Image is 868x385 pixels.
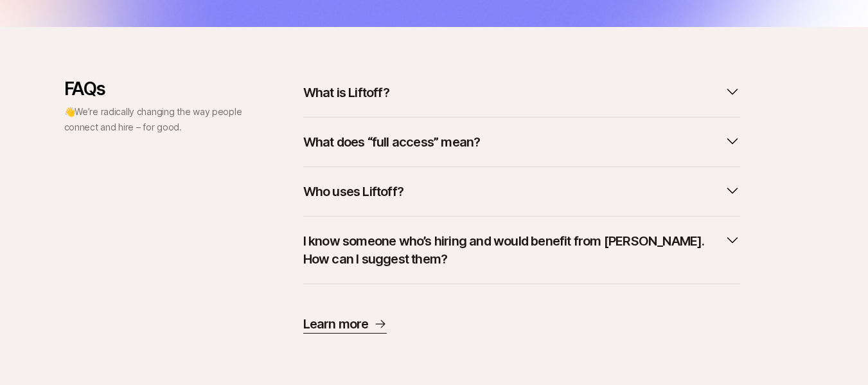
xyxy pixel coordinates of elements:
p: What is Liftoff? [303,84,389,102]
button: What is Liftoff? [303,78,740,107]
a: Learn more [303,315,387,334]
p: FAQs [64,78,244,99]
p: I know someone who’s hiring and would benefit from [PERSON_NAME]. How can I suggest them? [303,232,720,268]
button: Who uses Liftoff? [303,177,740,206]
button: I know someone who’s hiring and would benefit from [PERSON_NAME]. How can I suggest them? [303,227,740,273]
p: Learn more [303,315,369,333]
p: Who uses Liftoff? [303,183,403,201]
span: We’re radically changing the way people connect and hire – for good. [64,106,242,132]
p: What does “full access” mean? [303,133,481,151]
p: 👋 [64,104,244,135]
button: What does “full access” mean? [303,128,740,156]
